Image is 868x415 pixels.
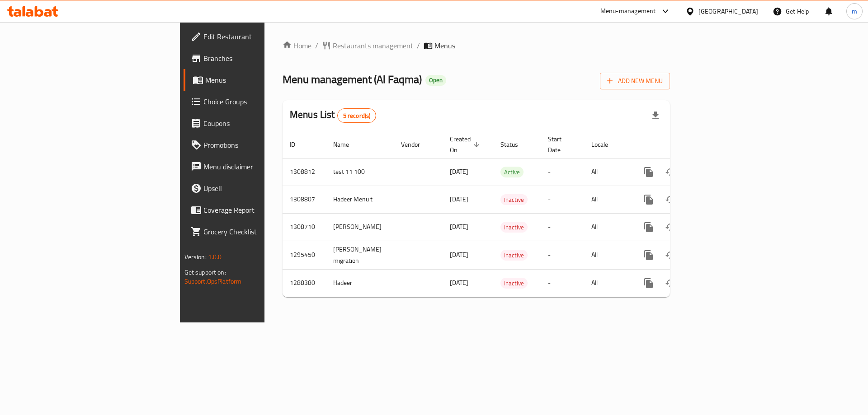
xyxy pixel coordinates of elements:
[184,177,325,199] a: Upsell
[638,244,660,266] button: more
[283,40,670,51] nav: breadcrumb
[591,139,620,150] span: Locale
[326,186,394,213] td: Hadeer Menu t
[660,161,681,183] button: Change Status
[184,156,325,177] a: Menu disclaimer
[450,193,468,205] span: [DATE]
[322,40,413,51] a: Restaurants management
[283,69,422,89] span: Menu management ( Al Faqma )
[660,216,681,238] button: Change Status
[645,105,666,126] div: Export file
[638,272,660,294] button: more
[326,213,394,241] td: [PERSON_NAME]
[290,139,307,150] span: ID
[208,251,222,263] span: 1.0.0
[326,269,394,297] td: Hadeer
[326,241,394,269] td: [PERSON_NAME] migration
[541,213,584,241] td: -
[290,108,376,123] h2: Menus List
[450,221,468,233] span: [DATE]
[184,266,226,278] span: Get support on:
[600,73,670,89] button: Add New Menu
[541,186,584,213] td: -
[450,134,482,155] span: Created On
[184,69,325,91] a: Menus
[184,251,207,263] span: Version:
[500,222,528,233] span: Inactive
[417,40,420,51] li: /
[326,158,394,186] td: test 11 100
[425,76,446,84] span: Open
[584,269,631,297] td: All
[638,161,660,183] button: more
[434,40,455,51] span: Menus
[450,166,468,177] span: [DATE]
[584,241,631,269] td: All
[660,272,681,294] button: Change Status
[548,134,573,155] span: Start Date
[500,250,528,261] span: Inactive
[500,195,528,205] span: Inactive
[660,189,681,210] button: Change Status
[203,183,318,194] span: Upsell
[337,108,377,123] div: Total records count
[450,249,468,261] span: [DATE]
[184,134,325,156] a: Promotions
[338,112,376,120] span: 5 record(s)
[203,53,318,64] span: Branches
[584,186,631,213] td: All
[203,226,318,237] span: Grocery Checklist
[184,26,325,47] a: Edit Restaurant
[203,140,318,150] span: Promotions
[184,275,242,287] a: Support.OpsPlatform
[500,167,524,177] span: Active
[541,269,584,297] td: -
[698,6,758,16] div: [GEOGRAPHIC_DATA]
[600,6,656,17] div: Menu-management
[401,139,432,150] span: Vendor
[631,131,732,159] th: Actions
[203,118,318,129] span: Coupons
[203,205,318,215] span: Coverage Report
[541,158,584,186] td: -
[184,221,325,242] a: Grocery Checklist
[607,75,663,87] span: Add New Menu
[184,47,325,69] a: Branches
[660,244,681,266] button: Change Status
[638,216,660,238] button: more
[541,241,584,269] td: -
[203,96,318,107] span: Choice Groups
[203,31,318,42] span: Edit Restaurant
[852,6,857,16] span: m
[500,194,528,205] div: Inactive
[283,131,732,297] table: enhanced table
[638,189,660,210] button: more
[500,139,530,150] span: Status
[205,75,318,85] span: Menus
[500,278,528,289] span: Inactive
[184,199,325,221] a: Coverage Report
[333,40,413,51] span: Restaurants management
[584,213,631,241] td: All
[203,161,318,172] span: Menu disclaimer
[584,158,631,186] td: All
[450,277,468,289] span: [DATE]
[184,112,325,134] a: Coupons
[425,75,446,86] div: Open
[333,139,361,150] span: Name
[184,91,325,112] a: Choice Groups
